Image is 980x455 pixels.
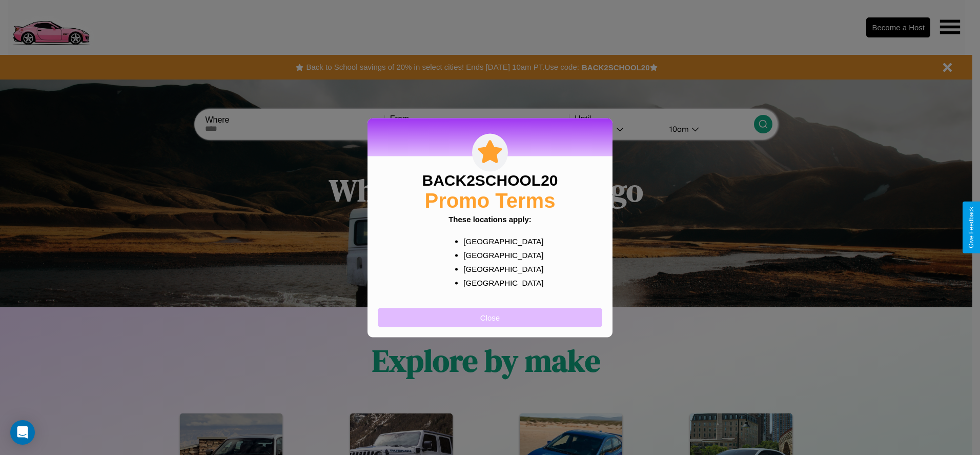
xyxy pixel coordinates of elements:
[463,262,537,275] p: [GEOGRAPHIC_DATA]
[463,275,537,289] p: [GEOGRAPHIC_DATA]
[378,308,602,327] button: Close
[463,234,537,248] p: [GEOGRAPHIC_DATA]
[425,189,556,212] h2: Promo Terms
[463,248,537,262] p: [GEOGRAPHIC_DATA]
[448,214,532,223] b: These locations apply:
[422,171,558,189] h3: BACK2SCHOOL20
[968,207,975,248] div: Give Feedback
[10,420,35,445] div: Open Intercom Messenger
